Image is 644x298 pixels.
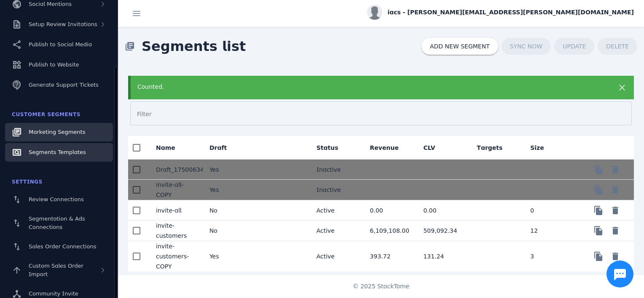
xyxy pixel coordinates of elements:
mat-cell: 6,109,108.00 [363,221,417,241]
button: Delete [607,248,624,265]
div: Counted. [137,82,578,91]
button: Copy [590,202,607,219]
mat-cell: Yes [203,180,256,200]
mat-cell: Active [310,200,363,221]
button: Copy [590,222,607,239]
mat-cell: 3 [523,241,577,271]
span: iacs - [PERSON_NAME][EMAIL_ADDRESS][PERSON_NAME][DOMAIN_NAME] [387,8,634,17]
button: iacs - [PERSON_NAME][EMAIL_ADDRESS][PERSON_NAME][DOMAIN_NAME] [367,5,634,20]
div: Status [317,144,338,152]
div: Draft [209,144,227,152]
span: Setup Review Invitations [29,21,97,27]
button: Copy [590,161,607,178]
span: Custom Sales Order Import [29,263,83,277]
span: Review Connections [29,196,84,202]
span: Marketing Segments [29,129,85,135]
mat-cell: 509,092.34 [416,221,470,241]
button: Delete [607,222,624,239]
span: Customer Segments [12,112,80,117]
img: profile.jpg [367,5,382,20]
mat-icon: library_books [125,41,135,51]
mat-cell: 393.72 [363,241,417,271]
a: Segments Templates [5,143,113,162]
mat-cell: Yes [203,160,256,180]
mat-cell: 12 [523,221,577,241]
a: Review Connections [5,190,113,209]
a: Publish to Website [5,56,113,74]
button: Copy [590,248,607,265]
button: ADD NEW SEGMENT [421,38,498,55]
button: Delete [607,202,624,219]
span: ADD NEW SEGMENT [430,43,490,49]
span: Publish to Website [29,61,79,68]
mat-cell: Draft_1750063449489 [149,160,203,180]
div: CLV [423,144,435,152]
div: Revenue [370,144,406,152]
span: Community Invite [29,290,78,297]
a: Publish to Social Media [5,35,113,54]
div: CLV [423,144,443,152]
mat-cell: Inactive [310,160,363,180]
span: © 2025 StackTome [353,282,410,291]
button: Delete [607,161,624,178]
div: Name [156,144,183,152]
mat-cell: invite-all [149,200,203,221]
div: Size [530,144,544,152]
mat-cell: Active [310,221,363,241]
span: Segments Templates [29,149,86,155]
span: Sales Order Connections [29,243,96,250]
mat-cell: No [203,200,256,221]
a: Marketing Segments [5,123,113,141]
mat-label: Filter [137,111,152,117]
mat-cell: Yes [203,241,256,271]
mat-cell: invite-all-COPY [149,180,203,200]
mat-cell: 0.00 [416,200,470,221]
mat-cell: Inactive [310,180,363,200]
span: Publish to Social Media [29,41,92,48]
mat-cell: 131.24 [416,241,470,271]
mat-cell: No [203,221,256,241]
button: Delete [607,181,624,198]
button: Copy [590,181,607,198]
div: Size [530,144,552,152]
mat-cell: invite-customers-COPY [149,241,203,271]
mat-cell: 0.00 [363,200,417,221]
a: Generate Support Tickets [5,76,113,94]
span: Segments list [135,29,252,63]
span: Settings [12,179,43,185]
div: Draft [209,144,234,152]
mat-cell: Active [310,241,363,271]
a: Segmentation & Ads Connections [5,210,113,236]
span: Social Mentions [29,1,72,7]
span: Segmentation & Ads Connections [29,216,85,230]
div: Name [156,144,175,152]
span: Generate Support Tickets [29,82,99,88]
mat-header-cell: Targets [470,136,523,160]
mat-cell: invite-customers [149,221,203,241]
a: Sales Order Connections [5,237,113,256]
mat-cell: 0 [523,200,577,221]
div: Revenue [370,144,399,152]
div: Status [317,144,346,152]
